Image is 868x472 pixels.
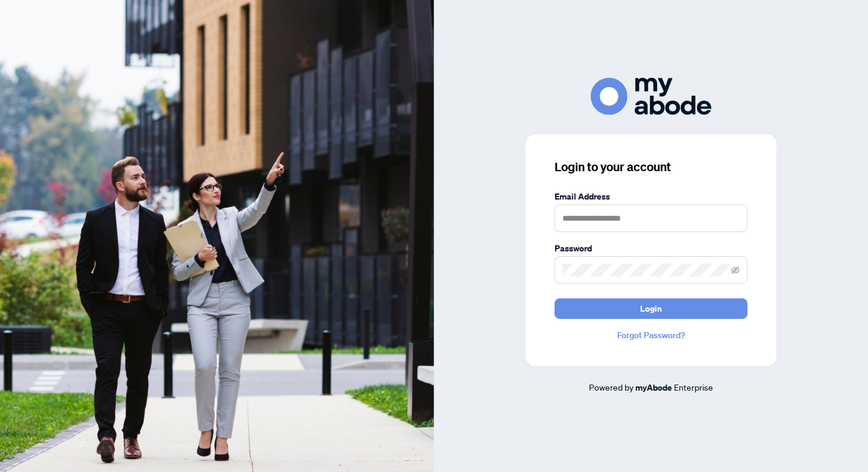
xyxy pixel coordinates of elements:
[589,382,634,392] span: Powered by
[555,298,747,319] button: Login
[635,381,672,394] a: myAbode
[555,329,747,342] a: Forgot Password?
[555,159,747,175] h3: Login to your account
[674,382,713,392] span: Enterprise
[555,190,747,203] label: Email Address
[591,78,711,115] img: ma-logo
[640,299,662,318] span: Login
[555,242,747,255] label: Password
[731,266,740,274] span: eye-invisible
